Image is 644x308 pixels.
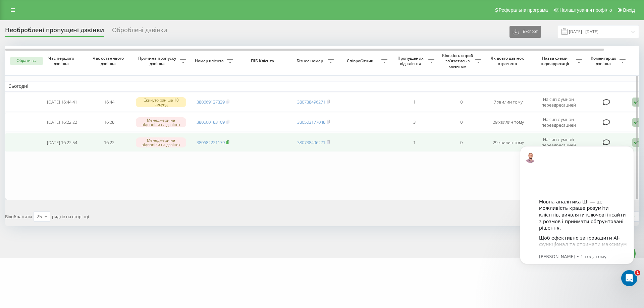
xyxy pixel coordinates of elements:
button: Експорт [509,26,541,38]
td: На сип с умной переадресацией [532,133,585,152]
td: 16:44 [86,93,132,112]
div: Менеджери не відповіли на дзвінок [136,117,186,127]
td: [DATE] 16:22:22 [39,113,86,132]
a: 380738496271 [297,139,325,145]
span: Бізнес номер [293,58,328,64]
span: ПІБ Клієнта [242,58,284,64]
div: Скинуто раніше 10 секунд [136,97,186,107]
td: 1 [391,93,438,112]
iframe: Intercom live chat [621,270,637,286]
span: Коментар до дзвінка [589,56,620,66]
td: 0 [438,113,485,132]
span: Налаштування профілю [559,7,612,13]
span: Кількість спроб зв'язатись з клієнтом [441,53,475,69]
a: 380682221179 [197,139,225,145]
span: рядків на сторінці [52,213,89,220]
span: Як довго дзвінок втрачено [490,56,526,66]
td: 29 хвилин тому [485,133,532,152]
span: Назва схеми переадресації [535,56,576,66]
span: Номер клієнта [193,58,227,64]
span: Час першого дзвінка [44,56,80,66]
div: Менеджери не відповіли на дзвінок [136,137,186,147]
span: Відображати [5,213,32,220]
span: Час останнього дзвінка [91,56,127,66]
div: Необроблені пропущені дзвінки [5,26,104,37]
td: На сип с умной переадресацией [532,113,585,132]
td: 16:28 [86,113,132,132]
a: 380669137339 [197,99,225,105]
iframe: Intercom notifications повідомлення [510,136,644,290]
td: [DATE] 16:44:41 [39,93,86,112]
a: 380738496271 [297,99,325,105]
span: Співробітник [340,58,381,64]
a: 380660183109 [197,119,225,125]
td: 1 [391,133,438,152]
a: 380503177048 [297,119,325,125]
td: 3 [391,113,438,132]
span: Реферальна програма [499,7,548,13]
div: 25 [37,213,42,220]
span: 1 [635,270,640,275]
td: 0 [438,133,485,152]
div: Оброблені дзвінки [112,26,167,37]
td: 0 [438,93,485,112]
td: На сип с умной переадресацией [532,93,585,112]
td: 29 хвилин тому [485,113,532,132]
span: Вихід [623,7,635,13]
span: Пропущених від клієнта [394,56,428,66]
span: Причина пропуску дзвінка [136,56,180,66]
td: [DATE] 16:22:54 [39,133,86,152]
button: Обрати всі [10,57,43,65]
td: 7 хвилин тому [485,93,532,112]
td: 16:22 [86,133,132,152]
